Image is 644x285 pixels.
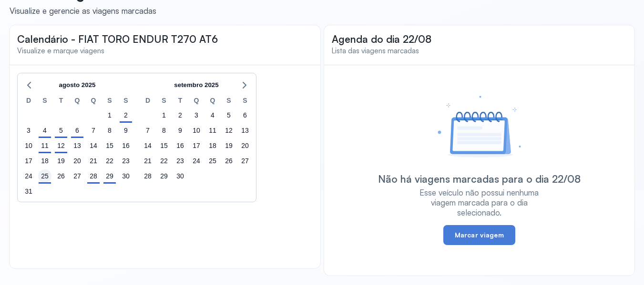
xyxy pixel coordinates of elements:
div: terça-feira, 5 de ago. de 2025 [54,124,68,137]
div: T [53,95,69,108]
div: Não há viagens marcadas para o dia 22/08 [378,173,581,185]
div: Visualize e gerencie as viagens marcadas [10,6,156,16]
span: Agenda do dia 22/08 [332,33,431,45]
div: terça-feira, 26 de ago. de 2025 [54,169,68,183]
div: domingo, 7 de set. de 2025 [141,124,154,137]
div: domingo, 28 de set. de 2025 [141,169,154,183]
div: quarta-feira, 6 de ago. de 2025 [71,124,84,137]
button: agosto 2025 [55,78,99,92]
div: quinta-feira, 18 de set. de 2025 [206,139,219,152]
div: Esse veículo não possui nenhuma viagem marcada para o dia selecionado. [410,187,548,218]
div: sábado, 30 de ago. de 2025 [119,169,133,183]
div: T [172,95,188,108]
div: sábado, 9 de ago. de 2025 [119,124,133,137]
div: Q [188,95,204,108]
div: S [237,95,253,108]
div: sexta-feira, 29 de ago. de 2025 [103,169,116,183]
div: sábado, 20 de set. de 2025 [238,139,252,152]
div: sábado, 27 de set. de 2025 [238,154,252,167]
div: segunda-feira, 11 de ago. de 2025 [38,139,51,152]
span: Visualize e marque viagens [17,46,104,55]
div: sexta-feira, 8 de ago. de 2025 [103,124,116,137]
div: D [20,95,37,108]
div: sábado, 6 de set. de 2025 [238,108,252,122]
div: quarta-feira, 24 de set. de 2025 [190,154,203,167]
div: domingo, 31 de ago. de 2025 [22,185,35,198]
div: quinta-feira, 14 de ago. de 2025 [87,139,100,152]
div: quinta-feira, 11 de set. de 2025 [206,124,219,137]
span: Calendário - FIAT TORO ENDUR T270 AT6 [17,33,218,45]
img: Imagem de que indica que não há viagens marcadas [438,96,521,157]
div: segunda-feira, 8 de set. de 2025 [157,124,171,137]
div: segunda-feira, 15 de set. de 2025 [157,139,171,152]
div: domingo, 17 de ago. de 2025 [22,154,35,167]
div: quinta-feira, 7 de ago. de 2025 [87,124,100,137]
div: quinta-feira, 28 de ago. de 2025 [87,169,100,183]
div: segunda-feira, 18 de ago. de 2025 [38,154,51,167]
div: terça-feira, 2 de set. de 2025 [174,108,187,122]
div: Q [69,95,85,108]
div: Q [85,95,102,108]
div: terça-feira, 30 de set. de 2025 [174,169,187,183]
div: quinta-feira, 21 de ago. de 2025 [87,154,100,167]
div: terça-feira, 16 de set. de 2025 [174,139,187,152]
div: terça-feira, 9 de set. de 2025 [174,124,187,137]
div: S [118,95,134,108]
div: quinta-feira, 4 de set. de 2025 [206,108,219,122]
button: setembro 2025 [170,78,222,92]
div: quarta-feira, 20 de ago. de 2025 [71,154,84,167]
div: terça-feira, 12 de ago. de 2025 [54,139,68,152]
div: sexta-feira, 22 de ago. de 2025 [103,154,116,167]
div: terça-feira, 23 de set. de 2025 [174,154,187,167]
div: sábado, 16 de ago. de 2025 [119,139,133,152]
div: domingo, 14 de set. de 2025 [141,139,154,152]
div: sexta-feira, 15 de ago. de 2025 [103,139,116,152]
div: segunda-feira, 1 de set. de 2025 [157,108,171,122]
div: terça-feira, 19 de ago. de 2025 [54,154,68,167]
div: Q [204,95,221,108]
span: Lista das viagens marcadas [332,46,419,55]
div: segunda-feira, 22 de set. de 2025 [157,154,171,167]
div: S [156,95,172,108]
div: sábado, 2 de ago. de 2025 [119,108,133,122]
div: segunda-feira, 29 de set. de 2025 [157,169,171,183]
div: quarta-feira, 13 de ago. de 2025 [71,139,84,152]
div: quarta-feira, 10 de set. de 2025 [190,124,203,137]
span: agosto 2025 [59,78,95,92]
div: sexta-feira, 19 de set. de 2025 [222,139,235,152]
div: sexta-feira, 1 de ago. de 2025 [103,108,116,122]
div: domingo, 3 de ago. de 2025 [22,124,35,137]
div: sábado, 23 de ago. de 2025 [119,154,133,167]
div: domingo, 24 de ago. de 2025 [22,169,35,183]
div: sábado, 13 de set. de 2025 [238,124,252,137]
span: setembro 2025 [174,78,218,92]
div: quarta-feira, 3 de set. de 2025 [190,108,203,122]
div: S [37,95,53,108]
div: domingo, 21 de set. de 2025 [141,154,154,167]
div: sexta-feira, 12 de set. de 2025 [222,124,235,137]
div: quarta-feira, 27 de ago. de 2025 [71,169,84,183]
div: segunda-feira, 4 de ago. de 2025 [38,124,51,137]
div: domingo, 10 de ago. de 2025 [22,139,35,152]
div: S [221,95,237,108]
div: quinta-feira, 25 de set. de 2025 [206,154,219,167]
div: S [102,95,118,108]
div: sexta-feira, 26 de set. de 2025 [222,154,235,167]
div: quarta-feira, 17 de set. de 2025 [190,139,203,152]
div: segunda-feira, 25 de ago. de 2025 [38,169,51,183]
div: D [140,95,156,108]
button: Marcar viagem [443,225,515,245]
div: sexta-feira, 5 de set. de 2025 [222,108,235,122]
